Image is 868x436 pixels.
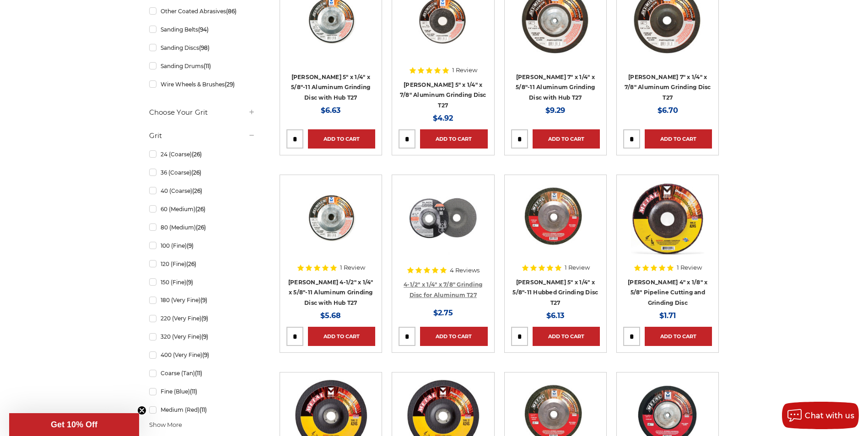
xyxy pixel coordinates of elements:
[149,76,255,92] a: Wire Wheels & Brushes
[149,238,255,254] a: 100 (Fine)
[186,261,196,267] span: (26)
[149,107,255,118] h5: Choose Your Grit
[201,315,208,322] span: (9)
[631,181,704,255] img: Mercer 4" x 1/8" x 5/8 Cutting and Light Grinding Wheel
[186,279,193,286] span: (9)
[288,279,373,306] a: [PERSON_NAME] 4-1/2" x 1/4" x 5/8"-11 Aluminum Grinding Disc with Hub T27
[340,265,365,271] span: 1 Review
[320,311,341,320] span: $5.68
[149,274,255,290] a: 150 (Fine)
[433,308,453,317] span: $2.75
[137,406,146,415] button: Close teaser
[192,151,202,158] span: (26)
[149,146,255,162] a: 24 (Coarse)
[308,327,375,346] a: Add to Cart
[204,63,211,69] span: (11)
[149,420,182,430] span: Show More
[195,370,202,377] span: (11)
[149,329,255,345] a: 320 (Very Fine)
[321,106,340,115] span: $6.63
[659,311,676,320] span: $1.71
[511,181,600,270] a: 5" x 1/4" x 5/8"-11 Hubbed Grinding Disc T27 620110
[516,74,595,101] a: [PERSON_NAME] 7" x 1/4" x 5/8"-11 Aluminum Grinding Disc with Hub T27
[404,281,482,298] a: 4-1/2" x 1/4" x 7/8" Grinding Disc for Aluminum T27
[516,181,594,255] img: 5" x 1/4" x 5/8"-11 Hubbed Grinding Disc T27 620110
[9,413,139,436] div: Get 10% OffClose teaser
[51,420,97,429] span: Get 10% Off
[149,256,255,272] a: 120 (Fine)
[191,169,201,176] span: (26)
[533,129,600,149] a: Add to Cart
[645,327,712,346] a: Add to Cart
[190,388,197,395] span: (11)
[805,411,854,420] span: Chat with us
[546,311,564,320] span: $6.13
[149,402,255,418] a: Medium (Red)
[149,347,255,363] a: 400 (Very Fine)
[187,242,194,249] span: (9)
[149,365,255,381] a: Coarse (Tan)
[149,183,255,199] a: 40 (Coarse)
[201,333,208,340] span: (9)
[149,130,255,141] h5: Grit
[308,129,375,149] a: Add to Cart
[782,402,859,429] button: Chat with us
[149,40,255,56] a: Sanding Discs
[452,67,477,73] span: 1 Review
[294,181,367,255] img: Aluminum Grinding Wheel with Hub
[192,187,202,194] span: (26)
[565,265,590,271] span: 1 Review
[420,327,487,346] a: Add to Cart
[200,297,207,303] span: (9)
[202,351,209,358] span: (9)
[225,81,235,88] span: (29)
[400,81,486,109] a: [PERSON_NAME] 5" x 1/4" x 7/8" Aluminum Grinding Disc T27
[195,206,205,213] span: (26)
[199,406,207,413] span: (11)
[533,327,600,346] a: Add to Cart
[291,74,370,101] a: [PERSON_NAME] 5" x 1/4" x 5/8"-11 Aluminum Grinding Disc with Hub T27
[677,265,702,271] span: 1 Review
[628,279,707,306] a: [PERSON_NAME] 4" x 1/8" x 5/8" Pipeline Cutting and Grinding Disc
[399,181,487,270] a: BHA 4.5 inch grinding disc for aluminum
[149,219,255,235] a: 80 (Medium)
[149,3,255,19] a: Other Coated Abrasives
[658,106,678,115] span: $6.70
[420,129,487,149] a: Add to Cart
[625,74,711,101] a: [PERSON_NAME] 7" x 1/4" x 7/8" Aluminum Grinding Disc T27
[198,26,209,33] span: (94)
[406,181,480,255] img: BHA 4.5 inch grinding disc for aluminum
[545,106,565,115] span: $9.29
[149,292,255,308] a: 180 (Very Fine)
[512,279,598,306] a: [PERSON_NAME] 5" x 1/4" x 5/8"-11 Hubbed Grinding Disc T27
[199,44,210,51] span: (98)
[623,181,712,270] a: Mercer 4" x 1/8" x 5/8 Cutting and Light Grinding Wheel
[149,383,255,399] a: Fine (Blue)
[645,129,712,149] a: Add to Cart
[196,224,206,231] span: (26)
[226,8,237,15] span: (86)
[149,21,255,37] a: Sanding Belts
[149,310,255,326] a: 220 (Very Fine)
[286,181,375,270] a: Aluminum Grinding Wheel with Hub
[149,165,255,181] a: 36 (Coarse)
[433,114,453,122] span: $4.92
[450,267,480,273] span: 4 Reviews
[149,201,255,217] a: 60 (Medium)
[149,58,255,74] a: Sanding Drums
